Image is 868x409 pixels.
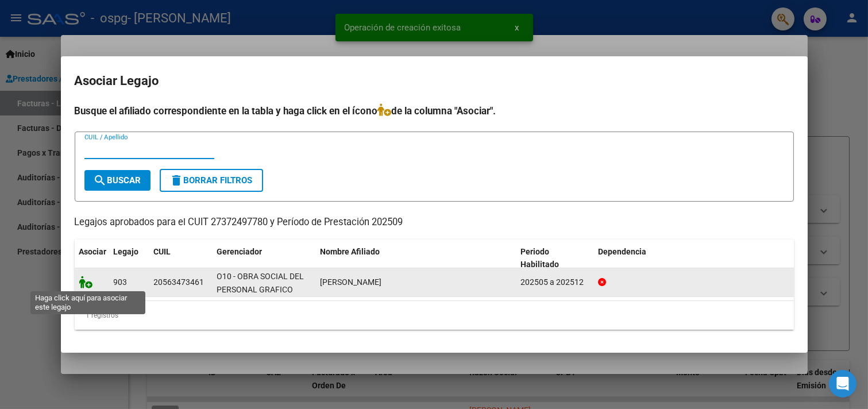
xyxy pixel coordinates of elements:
[75,240,109,277] datatable-header-cell: Asociar
[516,240,593,277] datatable-header-cell: Periodo Habilitado
[154,276,205,289] div: 20563473461
[598,247,646,256] span: Dependencia
[321,247,380,256] span: Nombre Afiliado
[75,103,794,118] h4: Busque el afiliado correspondiente en la tabla y haga click en el ícono de la columna "Asociar".
[149,240,213,277] datatable-header-cell: CUIL
[79,247,107,256] span: Asociar
[154,247,171,256] span: CUIL
[160,169,263,192] button: Borrar Filtros
[84,170,151,191] button: Buscar
[170,175,253,186] span: Borrar Filtros
[217,247,263,256] span: Gerenciador
[94,175,141,186] span: Buscar
[829,370,857,398] div: Open Intercom Messenger
[94,173,107,187] mat-icon: search
[213,240,316,277] datatable-header-cell: Gerenciador
[316,240,516,277] datatable-header-cell: Nombre Afiliado
[109,240,149,277] datatable-header-cell: Legajo
[75,70,794,92] h2: Asociar Legajo
[170,173,184,187] mat-icon: delete
[75,215,794,230] p: Legajos aprobados para el CUIT 27372497780 y Período de Prestación 202509
[593,240,794,277] datatable-header-cell: Dependencia
[114,247,139,256] span: Legajo
[75,301,794,330] div: 1 registros
[520,276,589,289] div: 202505 a 202512
[114,277,128,287] span: 903
[520,247,559,269] span: Periodo Habilitado
[217,272,304,294] span: O10 - OBRA SOCIAL DEL PERSONAL GRAFICO
[321,277,382,287] span: REY LUCIO BAUTISTA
